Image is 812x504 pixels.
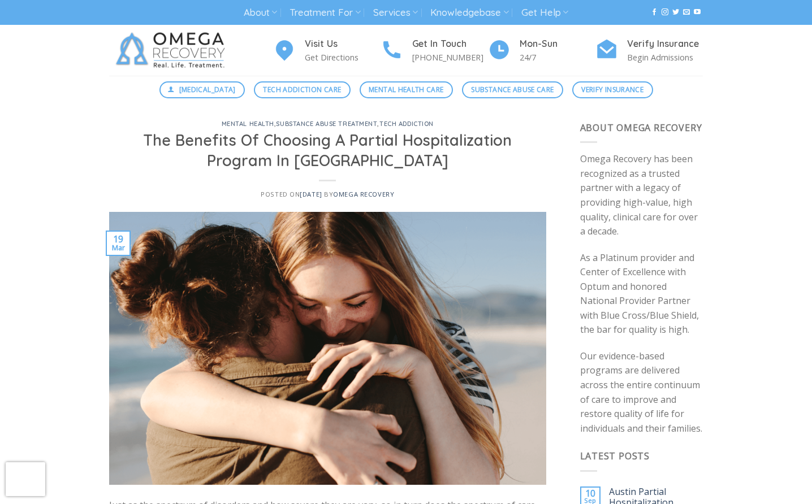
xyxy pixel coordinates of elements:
span: by [324,190,394,198]
h4: Get In Touch [412,37,488,51]
h1: The Benefits Of Choosing A Partial Hospitalization Program In [GEOGRAPHIC_DATA] [123,131,533,171]
a: Follow on YouTube [694,8,701,16]
a: Get Help [521,2,568,23]
p: 24/7 [520,51,595,64]
p: As a Platinum provider and Center of Excellence with Optum and honored National Provider Partner ... [580,251,703,338]
span: Verify Insurance [581,84,643,95]
a: About [244,2,277,23]
span: Mental Health Care [369,84,443,95]
a: Omega Recovery [333,190,394,198]
a: substance abuse treatment [276,120,377,128]
a: Follow on Twitter [672,8,679,16]
span: Tech Addiction Care [263,84,341,95]
h6: , , [123,121,533,128]
h4: Visit Us [305,37,381,51]
a: Mental Health Care [360,81,453,98]
a: Follow on Instagram [662,8,668,16]
img: Omega Recovery [109,25,236,76]
a: Follow on Facebook [651,8,658,16]
img: Partial Hospitalization Program in Austin [109,212,546,485]
a: mental health [222,120,274,128]
h4: Verify Insurance [627,37,703,51]
a: Verify Insurance [572,81,653,98]
a: Treatment For [290,2,360,23]
a: Knowledgebase [430,2,508,23]
span: About Omega Recovery [580,121,702,134]
h4: Mon-Sun [520,37,595,51]
a: Verify Insurance Begin Admissions [595,37,703,64]
span: Posted on [261,190,322,198]
p: Our evidence-based programs are delivered across the entire continuum of care to improve and rest... [580,349,703,436]
a: [MEDICAL_DATA] [159,81,245,98]
a: Send us an email [683,8,690,16]
a: tech addiction [379,120,434,128]
iframe: reCAPTCHA [6,462,45,496]
a: Services [373,2,418,23]
p: [PHONE_NUMBER] [412,51,488,64]
span: Substance Abuse Care [471,84,554,95]
span: [MEDICAL_DATA] [179,84,236,95]
span: Latest Posts [580,450,650,462]
a: Visit Us Get Directions [273,37,381,64]
a: Tech Addiction Care [254,81,351,98]
a: Get In Touch [PHONE_NUMBER] [381,37,488,64]
p: Begin Admissions [627,51,703,64]
a: Substance Abuse Care [462,81,563,98]
p: Omega Recovery has been recognized as a trusted partner with a legacy of providing high-value, hi... [580,152,703,239]
a: [DATE] [300,190,322,198]
p: Get Directions [305,51,381,64]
